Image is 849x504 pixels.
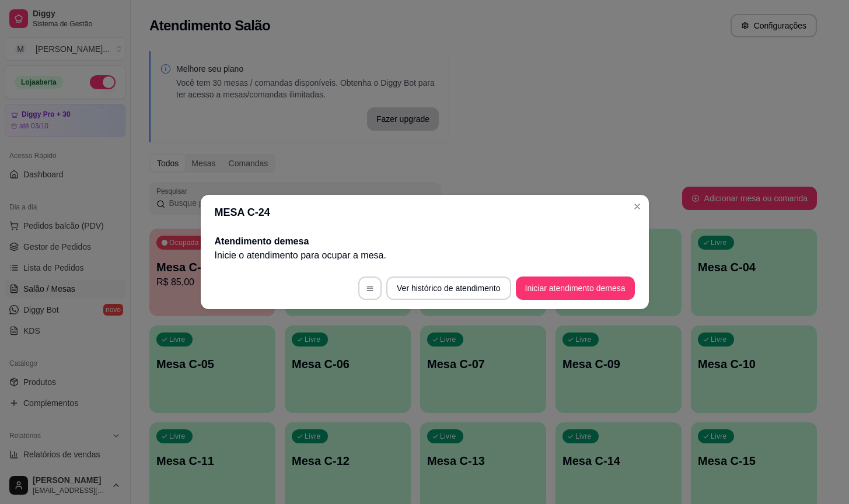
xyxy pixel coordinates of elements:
[628,197,647,216] button: Close
[516,276,635,300] button: Iniciar atendimento demesa
[215,235,635,249] h2: Atendimento de mesa
[386,276,511,300] button: Ver histórico de atendimento
[215,249,635,262] p: Inicie o atendimento para ocupar a mesa .
[201,195,649,230] header: MESA C-24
